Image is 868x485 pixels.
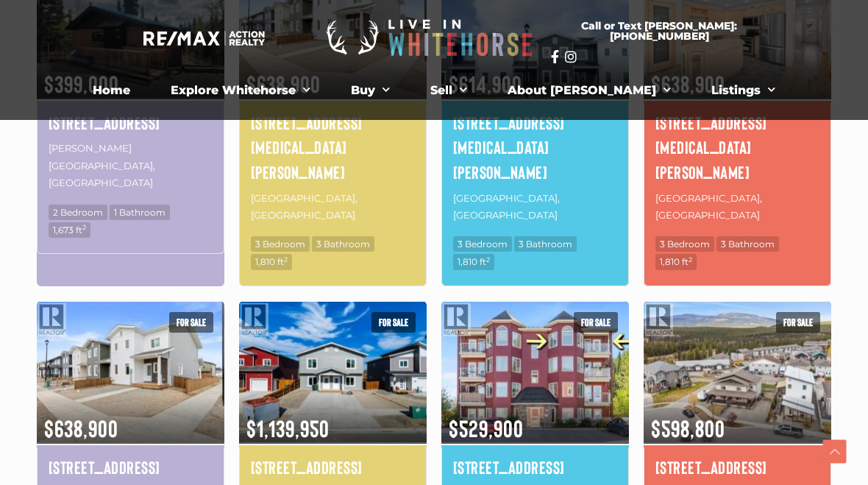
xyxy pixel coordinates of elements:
a: [STREET_ADDRESS][MEDICAL_DATA][PERSON_NAME] [655,110,819,185]
span: 1,810 ft [655,254,697,269]
a: [STREET_ADDRESS][MEDICAL_DATA][PERSON_NAME] [453,110,617,185]
span: $1,139,950 [239,395,427,444]
img: 5 GOLDENEYE PLACE, Whitehorse, Yukon [644,299,831,445]
p: [GEOGRAPHIC_DATA], [GEOGRAPHIC_DATA] [655,188,819,226]
a: [STREET_ADDRESS] [655,455,819,480]
p: [PERSON_NAME][GEOGRAPHIC_DATA], [GEOGRAPHIC_DATA] [49,138,213,193]
span: For sale [574,312,618,333]
span: For sale [371,312,416,333]
a: [STREET_ADDRESS] [49,110,213,135]
a: [STREET_ADDRESS] [251,455,415,480]
a: Sell [419,76,478,105]
a: Explore Whitehorse [160,76,321,105]
span: $638,900 [37,395,224,444]
span: $598,800 [644,395,831,444]
img: 208-6100 6TH AVENUE, Whitehorse, Yukon [441,299,629,445]
span: 1,810 ft [251,254,292,269]
sup: 2 [689,255,692,263]
span: 3 Bathroom [312,236,374,252]
span: 2 Bedroom [49,205,107,220]
span: 3 Bathroom [514,236,577,252]
span: 3 Bedroom [453,236,512,252]
a: Buy [340,76,401,105]
nav: Menu [82,76,786,105]
span: 3 Bedroom [655,236,714,252]
span: For sale [776,312,820,333]
sup: 2 [486,255,490,263]
a: [STREET_ADDRESS] [453,455,617,480]
sup: 2 [82,223,86,231]
span: 3 Bathroom [716,236,779,252]
p: [GEOGRAPHIC_DATA], [GEOGRAPHIC_DATA] [453,188,617,226]
sup: 2 [284,255,288,263]
a: Call or Text [PERSON_NAME]: [PHONE_NUMBER] [551,12,767,50]
span: $529,900 [441,395,629,444]
span: 1 Bathroom [110,205,170,220]
span: 3 Bedroom [251,236,310,252]
img: 47 ELLWOOD STREET, Whitehorse, Yukon [239,299,427,445]
img: 214 WITCH HAZEL DRIVE, Whitehorse, Yukon [37,299,224,445]
span: Call or Text [PERSON_NAME]: [PHONE_NUMBER] [569,21,750,41]
a: Listings [700,76,786,105]
span: For sale [169,312,213,333]
a: Home [82,76,141,105]
span: 1,810 ft [453,254,494,269]
p: [GEOGRAPHIC_DATA], [GEOGRAPHIC_DATA] [251,188,415,226]
a: About [PERSON_NAME] [497,76,682,105]
a: [STREET_ADDRESS][MEDICAL_DATA][PERSON_NAME] [251,110,415,185]
span: 1,673 ft [49,222,90,238]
